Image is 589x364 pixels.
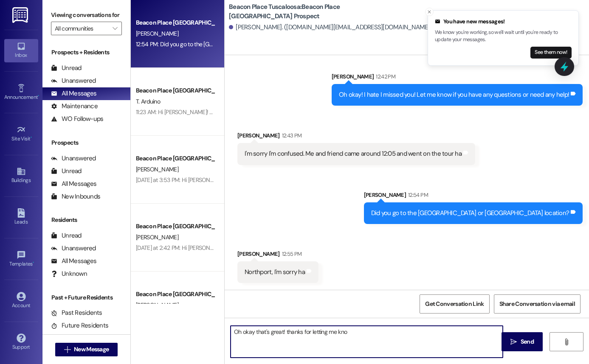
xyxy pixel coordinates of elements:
[521,337,534,346] span: Send
[51,154,96,163] div: Unanswered
[510,339,517,345] i: 
[231,326,503,358] textarea: Oh okay that's great! thanks for letting me k
[136,290,214,299] div: Beacon Place [GEOGRAPHIC_DATA] Prospect
[51,192,100,201] div: New Inbounds
[563,339,569,345] i: 
[4,164,38,187] a: Buildings
[136,18,214,27] div: Beacon Place [GEOGRAPHIC_DATA] Prospect
[55,22,108,35] input: All communities
[136,301,178,309] span: [PERSON_NAME]
[42,216,130,224] div: Residents
[51,76,96,85] div: Unanswered
[280,131,302,140] div: 12:43 PM
[4,206,38,229] a: Leads
[64,346,70,353] i: 
[237,131,475,143] div: [PERSON_NAME]
[42,48,130,57] div: Prospects + Residents
[280,249,302,258] div: 12:55 PM
[425,300,484,308] span: Get Conversation Link
[51,64,82,73] div: Unread
[245,149,462,158] div: I'm sorry I'm confused. Me and friend came around 12:05 and went on the tour ha
[51,308,102,317] div: Past Residents
[136,165,178,173] span: [PERSON_NAME]
[420,294,489,314] button: Get Conversation Link
[406,190,428,199] div: 12:54 PM
[33,260,34,266] span: •
[229,3,399,21] b: Beacon Place Tuscaloosa: Beacon Place [GEOGRAPHIC_DATA] Prospect
[51,257,96,266] div: All Messages
[339,90,569,99] div: Oh okay! I hate I missed you! Let me know if you have any questions or need any help!
[136,154,214,163] div: Beacon Place [GEOGRAPHIC_DATA] Prospect
[51,179,96,188] div: All Messages
[51,244,96,253] div: Unanswered
[136,233,178,241] span: [PERSON_NAME]
[4,248,38,271] a: Templates •
[51,8,122,22] label: Viewing conversations for
[51,102,98,111] div: Maintenance
[229,23,432,32] div: [PERSON_NAME]. ([DOMAIN_NAME][EMAIL_ADDRESS][DOMAIN_NAME])
[4,123,38,146] a: Site Visit •
[494,294,581,314] button: Share Conversation via email
[51,115,103,123] div: WO Follow-ups
[55,343,118,356] button: New Message
[4,331,38,354] a: Support
[74,345,109,354] span: New Message
[499,300,575,308] span: Share Conversation via email
[12,7,30,23] img: ResiDesk Logo
[371,209,569,218] div: Did you go to the [GEOGRAPHIC_DATA] or [GEOGRAPHIC_DATA] location?
[4,289,38,312] a: Account
[136,30,178,37] span: [PERSON_NAME]
[136,98,160,105] span: T. Arduino
[332,72,583,84] div: [PERSON_NAME]
[435,17,572,26] div: You have new messages!
[31,134,32,140] span: •
[51,321,108,330] div: Future Residents
[245,268,305,277] div: Northport, I'm sorry ha
[51,89,96,98] div: All Messages
[136,222,214,231] div: Beacon Place [GEOGRAPHIC_DATA] Prospect
[530,47,572,59] button: See them now!
[113,25,117,32] i: 
[425,8,434,16] button: Close toast
[51,231,82,240] div: Unread
[502,332,543,351] button: Send
[374,72,395,81] div: 12:42 PM
[42,138,130,147] div: Prospects
[364,190,583,202] div: [PERSON_NAME]
[435,29,572,44] p: We know you're working, so we'll wait until you're ready to update your messages.
[38,93,39,99] span: •
[136,40,343,48] div: 12:54 PM: Did you go to the [GEOGRAPHIC_DATA] or [GEOGRAPHIC_DATA] location?
[237,249,318,261] div: [PERSON_NAME]
[136,86,214,95] div: Beacon Place [GEOGRAPHIC_DATA] Prospect
[51,269,87,278] div: Unknown
[51,167,82,176] div: Unread
[4,39,38,62] a: Inbox
[42,293,130,302] div: Past + Future Residents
